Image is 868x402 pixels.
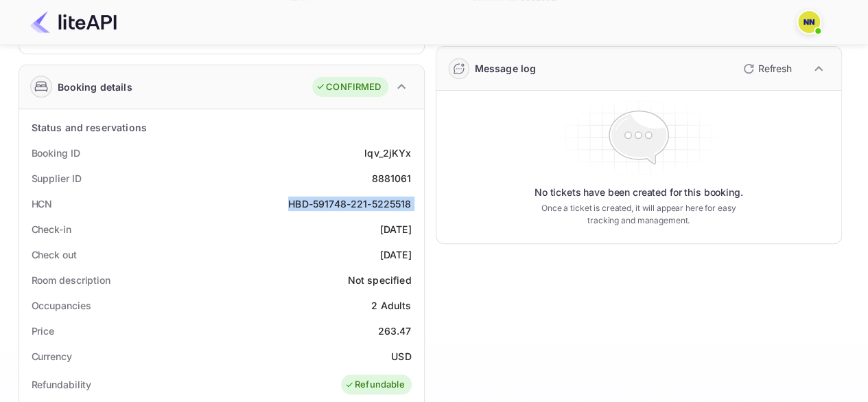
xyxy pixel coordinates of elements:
[32,120,147,135] div: Status and reservations
[378,324,412,338] div: 263.47
[798,11,820,33] img: N/A N/A
[364,146,411,160] div: lqv_2jKYx
[371,171,411,186] div: 8881061
[735,58,797,80] button: Refresh
[758,61,792,76] p: Refresh
[32,146,80,160] div: Booking ID
[32,222,71,236] div: Check-in
[475,61,537,76] div: Message log
[530,202,747,227] p: Once a ticket is created, it will appear here for easy tracking and management.
[391,349,411,364] div: USD
[32,324,55,338] div: Price
[32,349,72,364] div: Currency
[58,80,132,94] div: Booking details
[288,197,411,211] div: HBD-591748-221-5225518
[380,247,412,262] div: [DATE]
[32,298,91,313] div: Occupancies
[348,273,412,287] div: Not specified
[371,298,411,313] div: 2 Adults
[32,247,77,262] div: Check out
[380,222,412,236] div: [DATE]
[32,171,82,186] div: Supplier ID
[535,186,743,199] p: No tickets have been created for this booking.
[316,80,381,94] div: CONFIRMED
[32,273,110,287] div: Room description
[32,197,53,211] div: HCN
[30,11,117,33] img: LiteAPI Logo
[32,377,92,392] div: Refundability
[344,378,405,392] div: Refundable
